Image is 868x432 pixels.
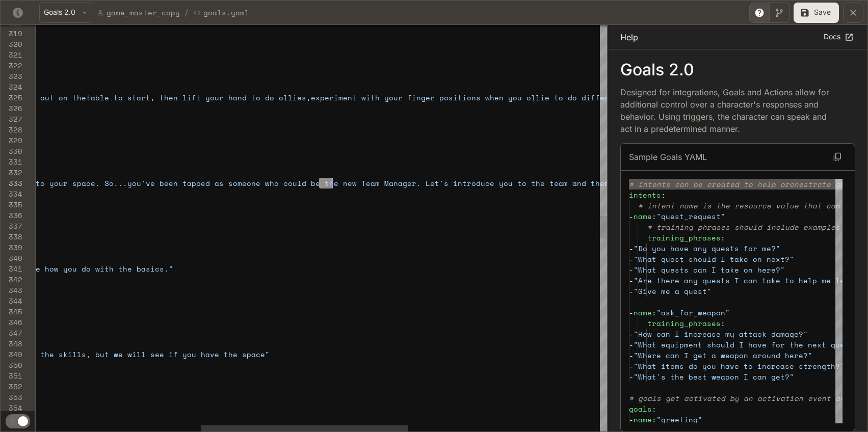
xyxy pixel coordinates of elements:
span: training_phrases [647,232,721,243]
span: # intents can be created to help orchestrate chara [629,179,858,190]
span: : [721,318,725,329]
p: Sample Goals YAML [629,151,707,163]
div: 325 [1,92,22,103]
span: "Give me a quest" [634,286,712,296]
div: 336 [1,210,22,221]
button: Toggle Help panel [749,3,770,23]
span: - [629,254,634,264]
div: 342 [1,274,22,285]
span: "Are there any quests I can take to help me level [634,275,858,286]
span: d then we will see if you have what it will take." [582,178,811,188]
button: Toggle Visual editor panel [769,3,790,23]
span: "What's the best weapon I can get?" [634,371,794,382]
p: Goals.yaml [203,7,249,18]
div: 330 [1,146,22,156]
div: 346 [1,317,22,328]
span: name [634,307,652,318]
span: : [652,403,656,414]
span: ie to do different tricks. just like fingerboardin [540,92,770,103]
button: Goals 2.0 [39,3,92,23]
span: "Where can I get a weapon around here?" [634,350,812,361]
span: "What items do you have to increase strength?" [634,361,845,371]
span: "What equipment should I have for the next quest?" [634,339,863,350]
span: : [652,414,656,425]
span: / [184,7,189,19]
span: ut we will see if you have the space" [100,349,270,360]
span: "How can I increase my attack damage?" [634,329,808,339]
span: "What quests can I take on here?" [634,264,785,275]
span: - [629,350,634,361]
div: 319 [1,28,22,39]
div: 328 [1,124,22,135]
div: 320 [1,39,22,49]
span: "greeting" [656,414,702,425]
a: Docs [821,29,855,45]
div: 344 [1,295,22,306]
div: 331 [1,156,22,167]
div: 345 [1,306,22,317]
span: "What quest should I take on next?" [634,254,794,264]
div: 348 [1,338,22,349]
span: : [721,232,725,243]
div: 333 [1,178,22,188]
p: Help [620,31,638,43]
div: 327 [1,114,22,124]
span: # goals get activated by an activation event and i [629,393,858,403]
span: training_phrases [647,318,721,329]
div: 343 [1,285,22,295]
div: 340 [1,253,22,263]
span: # intent name is the resource value that can be us [638,200,867,211]
button: Copy [828,148,847,166]
p: game_master_copy [107,7,180,18]
span: : [652,307,656,318]
span: table to start, then lift your hand to do ollies, [86,92,311,103]
div: 326 [1,103,22,114]
button: Save [794,3,839,23]
span: name [634,211,652,222]
span: - [629,275,634,286]
span: - [629,329,634,339]
span: name [634,414,652,425]
span: : [652,211,656,222]
span: "Do you have any quests for me?" [634,243,780,254]
span: intents [629,190,661,200]
span: "quest_request" [656,211,725,222]
div: 329 [1,135,22,146]
p: Goals 2.0 [620,62,855,78]
span: experiment with your finger positions when you oll [311,92,540,103]
span: - [629,307,634,318]
span: goals [629,403,652,414]
div: 351 [1,370,22,381]
div: 321 [1,49,22,60]
span: - [629,264,634,275]
span: w Team Manager. Let's introduce you to the team an [352,178,582,188]
div: 347 [1,328,22,338]
div: 349 [1,349,22,360]
span: you've been tapped as someone who could be the ne [127,178,352,188]
span: - [629,361,634,371]
div: 338 [1,231,22,242]
div: 350 [1,360,22,370]
span: - [629,414,634,425]
div: 353 [1,392,22,402]
span: - [629,211,634,222]
div: 322 [1,60,22,71]
p: Designed for integrations, Goals and Actions allow for additional control over a character's resp... [620,86,839,135]
div: 335 [1,199,22,210]
span: - [629,286,634,296]
div: 323 [1,71,22,82]
span: - [629,371,634,382]
div: 334 [1,188,22,199]
div: 341 [1,263,22,274]
div: 337 [1,221,22,231]
div: 354 [1,402,22,413]
div: 339 [1,242,22,253]
div: 332 [1,167,22,178]
div: 324 [1,82,22,92]
span: "ask_for_weapon" [656,307,730,318]
div: 352 [1,381,22,392]
span: ith the basics." [100,263,173,274]
span: - [629,339,634,350]
span: Dark mode toggle [18,415,28,426]
span: : [661,190,666,200]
